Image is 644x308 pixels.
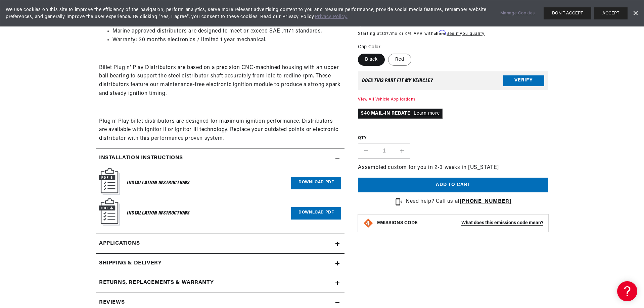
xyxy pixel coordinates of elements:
a: View All Vehicle Applications [358,98,415,102]
a: Manage Cookies [500,10,535,17]
label: Black [358,54,385,66]
strong: What does this emissions code mean? [461,221,543,226]
button: Add to cart [358,178,548,193]
li: Warranty: 30 months electronics / limited 1 year mechanical. [112,36,341,45]
p: Billet Plug n’ Play Distributors are based on a precision CNC-machined housing with an upper ball... [99,64,341,98]
p: Assembled custom for you in 2-3 weeks in [US_STATE] [358,164,548,172]
p: Need help? Call us at [406,197,511,206]
a: Learn more [414,111,440,116]
span: $37 [381,32,389,36]
a: Dismiss Banner [630,8,640,18]
h6: Installation Instructions [127,179,190,188]
a: Download PDF [291,177,341,189]
a: Applications [96,234,344,254]
summary: Returns, Replacements & Warranty [96,273,344,293]
li: Marine approved distributors are designed to meet or exceed SAE J1171 standards. [112,27,341,36]
a: See if you qualify - Learn more about Affirm Financing (opens in modal) [447,32,485,36]
a: Privacy Policy. [315,14,348,19]
img: Emissions code [363,218,374,229]
img: Instruction Manual [99,198,120,226]
h2: Returns, Replacements & Warranty [99,279,214,287]
h6: Installation Instructions [127,209,190,218]
div: Does This part fit My vehicle? [362,78,433,83]
label: QTY [358,136,548,141]
label: Red [388,54,411,66]
span: Applications [99,239,140,248]
button: ACCEPT [594,7,628,19]
img: Instruction Manual [99,168,120,195]
p: $40 MAIL-IN REBATE [358,109,443,119]
span: We use cookies on this site to improve the efficiency of the navigation, perform analytics, serve... [6,6,491,20]
summary: Shipping & Delivery [96,254,344,273]
p: Plug n' Play billet distributors are designed for maximum ignition performance. Distributors are ... [99,117,341,143]
a: [PHONE_NUMBER] [460,199,511,204]
legend: Cap Color [358,44,381,51]
button: EMISSIONS CODEWhat does this emissions code mean? [377,220,543,226]
strong: EMISSIONS CODE [377,221,418,226]
button: DON'T ACCEPT [544,7,591,19]
a: Download PDF [291,207,341,220]
summary: Installation instructions [96,148,344,168]
span: Affirm [434,30,446,35]
h2: Shipping & Delivery [99,259,162,268]
h2: Reviews [99,298,125,307]
p: Starting at /mo or 0% APR with . [358,30,485,37]
h2: Installation instructions [99,154,183,163]
button: Verify [503,75,544,86]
